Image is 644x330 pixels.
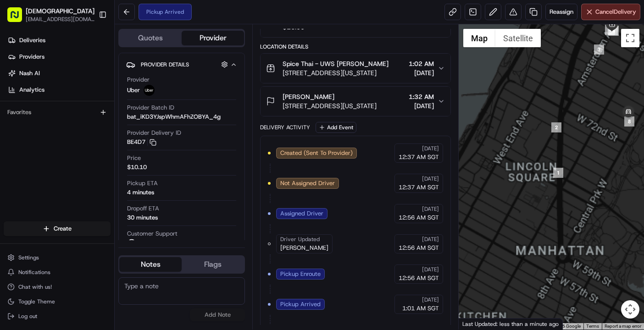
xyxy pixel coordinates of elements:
span: [DATE] [422,175,439,182]
span: Reassign [550,8,573,16]
button: Map camera controls [621,300,639,319]
span: Knowledge Base [18,133,70,143]
div: Location Details [260,43,451,50]
span: Created (Sent To Provider) [280,149,353,157]
button: Add Event [316,122,356,133]
span: Provider [127,76,150,84]
span: Toggle Theme [18,298,55,305]
span: Create [54,225,72,233]
button: [DEMOGRAPHIC_DATA][EMAIL_ADDRESS][DOMAIN_NAME] [4,4,95,26]
span: 12:56 AM SGT [399,214,439,222]
span: Deliveries [19,36,45,44]
span: Assigned Driver [280,209,323,218]
button: Toggle fullscreen view [621,29,639,47]
span: [STREET_ADDRESS][US_STATE] [283,68,389,77]
img: Nash [9,10,28,28]
span: Pylon [91,156,111,163]
div: 8 [624,116,634,126]
button: Show street map [463,29,495,47]
span: [DATE] [422,205,439,213]
span: [PERSON_NAME] [283,92,334,101]
a: 💻API Documentation [74,130,151,146]
span: [DATE] [409,68,434,77]
span: Dropoff ETA [127,204,159,213]
div: 📗 [9,134,17,142]
div: Delivery Activity [260,124,310,131]
button: CancelDelivery [581,4,640,20]
span: Uber [127,86,140,94]
span: Log out [18,313,37,320]
p: Welcome 👋 [9,37,167,52]
span: bat_iKD3YJspWhmAFhZOBYA_4g [127,113,221,121]
button: Notifications [4,266,111,279]
div: Start new chat [31,88,150,97]
button: Provider Details [126,57,237,72]
div: 1 [553,168,563,178]
span: [DATE] [422,236,439,243]
div: 4 minutes [127,188,154,197]
a: Analytics [4,82,114,97]
button: Flags [182,257,244,272]
span: [STREET_ADDRESS][US_STATE] [283,101,377,110]
span: 12:37 AM SGT [399,183,439,192]
button: Chat with us! [4,280,111,293]
span: Analytics [19,86,44,94]
span: Notifications [18,269,50,276]
span: Pickup Arrived [280,300,321,308]
img: Google [461,318,491,330]
a: Terms (opens in new tab) [586,324,599,329]
span: Settings [18,254,39,261]
div: Favorites [4,105,111,120]
span: Pickup Enroute [280,270,321,278]
button: [PERSON_NAME][STREET_ADDRESS][US_STATE]1:32 AM[DATE] [261,87,450,116]
a: Open this area in Google Maps (opens a new window) [461,318,491,330]
span: 1:32 AM [409,92,434,101]
button: Start new chat [156,91,167,102]
span: [DATE] [409,101,434,110]
span: Spice Thai - UWS [PERSON_NAME] [283,59,389,68]
span: 12:56 AM SGT [399,274,439,282]
button: Spice Thai - UWS [PERSON_NAME][STREET_ADDRESS][US_STATE]1:02 AM[DATE] [261,54,450,83]
img: uber-new-logo.jpeg [144,85,155,96]
div: 3 [594,44,604,55]
button: Create [4,221,111,236]
span: Price [127,154,141,162]
div: 2 [551,122,561,132]
span: [PERSON_NAME] [280,244,328,252]
span: $10.10 [127,163,147,171]
div: 30 minutes [127,214,158,222]
button: Settings [4,251,111,264]
span: [DATE] [422,266,439,273]
button: BE4D7 [127,138,156,146]
span: Chat with us! [18,283,52,291]
button: Log out [4,310,111,323]
span: 12:37 AM SGT [399,153,439,161]
button: Show satellite imagery [495,29,541,47]
img: 1736555255976-a54dd68f-1ca7-489b-9aae-adbdc363a1c4 [9,88,26,104]
a: 📗Knowledge Base [6,130,74,146]
span: [DATE] [422,296,439,303]
div: We're available if you need us! [31,97,116,104]
button: Toggle Theme [4,295,111,308]
a: Report a map error [605,324,641,329]
span: [EMAIL_ADDRESS][DOMAIN_NAME] [26,16,94,23]
span: Providers [19,53,44,61]
span: Provider Batch ID [127,104,174,112]
span: Pickup ETA [127,179,158,187]
span: API Documentation [87,133,147,143]
input: Clear [24,60,151,69]
span: Cancel Delivery [595,8,636,16]
div: Last Updated: less than a minute ago [459,318,563,330]
a: Providers [4,49,114,64]
span: 1:01 AM SGT [402,304,439,313]
span: Driver Updated [280,236,320,243]
a: Nash AI [4,66,114,81]
span: [DATE] [422,145,439,152]
span: Provider Details [141,61,189,68]
button: Reassign [545,4,577,20]
span: Provider Delivery ID [127,129,181,137]
button: [DEMOGRAPHIC_DATA] [26,6,94,16]
button: Quotes [119,31,182,45]
span: Customer Support [127,230,178,238]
